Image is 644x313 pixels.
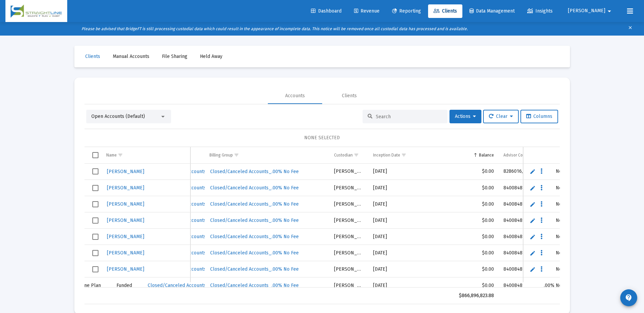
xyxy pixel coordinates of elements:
a: Dashboard [306,4,347,18]
td: .00% No Fee [539,277,618,294]
div: Inception Date [373,152,400,158]
span: Closed/Canceled Accounts_.00% No Fee [210,185,299,191]
span: Closed/Canceled Accounts_.00% No Fee [210,169,299,174]
span: Insights [527,8,553,14]
span: Show filter options for column 'Inception Date' [401,152,406,158]
td: [PERSON_NAME] [329,261,368,277]
td: Column Custodian [329,147,368,163]
a: Closed/Canceled Accounts_.00% No Fee [209,264,299,274]
a: [PERSON_NAME] [106,199,145,209]
button: [PERSON_NAME] [560,4,622,18]
a: Edit [530,234,536,240]
span: Closed/Canceled Accounts_.00% No Fee [210,217,299,223]
div: Select row [92,201,98,207]
div: NONE SELECTED [90,134,554,141]
td: [PERSON_NAME] [329,229,368,245]
span: Closed/Canceled Accounts_.00% No Fee [210,201,299,207]
a: Closed/Canceled Accounts_.00% No Fee [209,167,299,176]
td: [DATE] [368,196,417,212]
a: Reporting [387,4,426,18]
a: Edit [530,266,536,272]
td: 8400848 [499,229,539,245]
td: [PERSON_NAME] [329,196,368,212]
a: [PERSON_NAME] [106,232,145,242]
div: Select row [92,234,98,240]
td: Column Billing Group [205,147,329,163]
a: Clients [428,4,462,18]
span: Held Away [200,54,222,59]
a: Manual Accounts [107,50,155,63]
span: Columns [526,113,552,119]
div: Funded [116,282,138,289]
span: File Sharing [162,54,187,59]
td: $0.00 [417,261,499,277]
td: Column Inception Date [368,147,417,163]
span: Clear [489,113,513,119]
mat-icon: clear [628,24,633,34]
td: $0.00 [417,277,499,294]
span: Closed/Canceled Accounts [148,283,206,288]
span: Actions [455,113,476,119]
a: Closed/Canceled Accounts_.00% No Fee [209,199,299,209]
span: Closed/Canceled Accounts_.00% No Fee [210,283,299,288]
td: [DATE] [368,229,417,245]
div: Select all [92,152,98,158]
span: Show filter options for column 'Billing Group' [234,152,239,158]
span: Closed/Canceled Accounts_.00% No Fee [210,250,299,256]
span: Manual Accounts [113,54,149,59]
td: [PERSON_NAME] [329,212,368,229]
td: [DATE] [368,261,417,277]
a: Revenue [349,4,385,18]
td: [DATE] [368,245,417,261]
td: 8400848 [499,245,539,261]
a: Edit [530,168,536,174]
td: [DATE] [368,212,417,229]
div: Select row [92,250,98,256]
td: 8286016, 8400848 [499,164,539,180]
span: Closed/Canceled Accounts_.00% No Fee [210,234,299,239]
a: Data Management [464,4,520,18]
a: Closed/Canceled Accounts [147,280,207,290]
td: 8400848 [499,196,539,212]
td: $0.00 [417,196,499,212]
a: [PERSON_NAME] [106,264,145,274]
a: [PERSON_NAME] [106,248,145,258]
div: Custodian [334,152,353,158]
span: Show filter options for column 'Name' [118,152,123,158]
div: Accounts [285,92,305,99]
td: [PERSON_NAME] [329,245,368,261]
span: Revenue [354,8,380,14]
div: Clients [342,92,357,99]
td: $0.00 [417,229,499,245]
td: 8400848 [499,277,539,294]
a: Closed/Canceled Accounts_.00% No Fee [209,183,299,193]
td: $0.00 [417,212,499,229]
a: Edit [530,217,536,224]
input: Search [376,114,442,120]
span: [PERSON_NAME] [107,234,144,239]
span: Clients [85,54,100,59]
span: Data Management [470,8,515,14]
span: Closed/Canceled Accounts_.00% No Fee [210,266,299,272]
span: Show filter options for column 'Custodian' [354,152,359,158]
mat-icon: arrow_drop_down [605,4,613,18]
mat-icon: contact_support [625,294,633,302]
td: Column Balance [417,147,499,163]
i: Please be advised that BridgeFT is still processing custodial data which could result in the appe... [81,26,468,31]
button: Columns [520,110,558,123]
a: [PERSON_NAME] [106,215,145,225]
td: [PERSON_NAME] [329,164,368,180]
a: Closed/Canceled Accounts_.00% No Fee [209,248,299,258]
a: Closed/Canceled Accounts_.00% No Fee [209,280,299,290]
a: Edit [530,201,536,207]
a: [PERSON_NAME] [106,183,145,193]
span: [PERSON_NAME] [107,266,144,272]
span: [PERSON_NAME] [107,185,144,191]
a: [PERSON_NAME] [106,167,145,176]
div: Select row [92,185,98,191]
span: [PERSON_NAME] [107,217,144,223]
span: Reporting [392,8,421,14]
td: [PERSON_NAME] [329,180,368,196]
div: Select row [92,168,98,174]
span: [PERSON_NAME] [568,8,605,14]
